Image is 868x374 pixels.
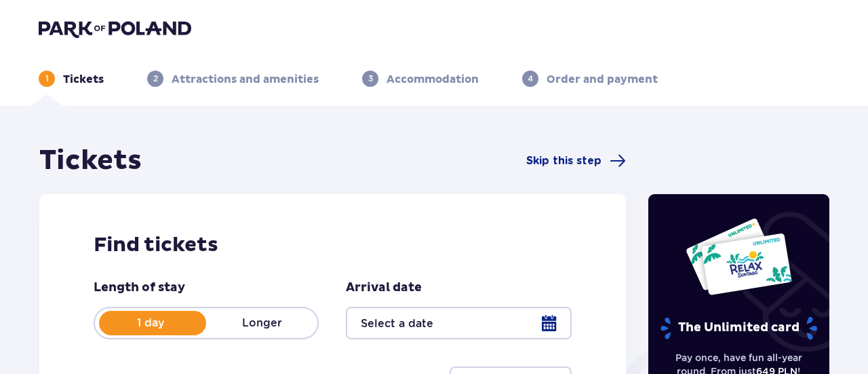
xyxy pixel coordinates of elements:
p: 4 [528,73,533,85]
h2: Find tickets [94,232,572,258]
p: 1 day [95,316,206,331]
p: Arrival date [346,280,422,296]
p: Tickets [63,72,104,87]
p: Accommodation [387,72,479,87]
p: Attractions and amenities [172,72,319,87]
h1: Tickets [39,144,142,178]
p: The Unlimited card [659,316,818,340]
p: Order and payment [547,72,658,87]
p: 3 [368,73,373,85]
span: Skip this step [526,153,601,168]
p: 1 [45,73,49,85]
a: Skip this step [526,153,626,169]
img: Park of Poland logo [39,19,191,38]
p: Longer [206,316,317,331]
p: 2 [153,73,158,85]
p: Length of stay [94,280,185,296]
